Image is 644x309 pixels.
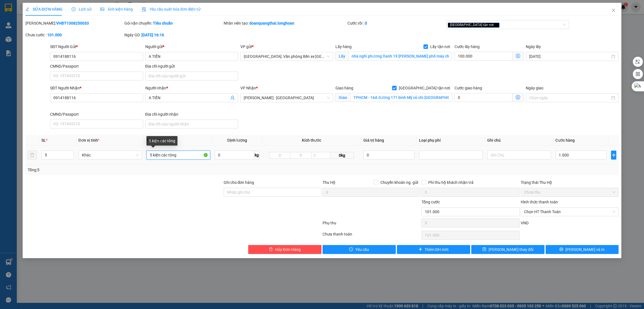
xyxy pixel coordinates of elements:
[482,247,486,252] span: save
[418,247,422,252] span: plus
[230,96,235,100] span: user-add
[529,95,610,101] input: Ngày giao
[529,53,610,60] input: Ngày lấy
[365,21,367,25] b: 0
[350,93,452,102] input: Giao tận nơi
[269,152,290,159] input: D
[454,44,480,49] label: Cước lấy hàng
[559,247,563,252] span: printer
[611,151,616,160] button: plus
[145,120,238,129] input: Địa chỉ của người nhận
[454,93,513,102] input: Cước giao hàng
[248,245,321,254] button: deleteHủy Đơn Hàng
[428,44,452,50] span: Lấy tận nơi
[224,20,346,26] div: Nhân viên tạo:
[378,179,420,186] span: Chuyển khoản ng. gửi
[489,246,533,253] span: [PERSON_NAME] thay đổi
[335,93,350,102] span: Giao
[224,188,321,197] input: Ghi chú đơn hàng
[485,135,553,146] th: Ghi chú
[41,138,46,142] span: SL
[72,7,75,11] span: clock-circle
[100,7,104,11] span: picture
[516,54,520,58] span: dollar-circle
[124,20,222,26] div: Gói vận chuyển:
[50,63,143,69] div: CMND/Passport
[521,221,529,225] span: VND
[555,138,575,142] span: Cước hàng
[487,151,551,160] input: Ghi Chú
[611,153,616,157] span: plus
[322,220,421,230] div: Phụ thu
[454,86,482,90] label: Cước giao hàng
[454,52,513,61] input: Cước lấy hàng
[494,23,497,26] span: close
[521,179,619,186] div: Trạng thái Thu Hộ
[145,111,238,117] div: Địa chỉ người nhận
[606,3,621,18] button: Close
[330,152,354,159] span: 0kg
[355,246,369,253] span: Yêu cầu
[335,44,352,49] span: Lấy hàng
[546,245,619,254] button: printer[PERSON_NAME] và In
[254,151,260,160] span: kg
[524,188,615,196] span: Chưa thu
[516,95,520,99] span: dollar-circle
[50,85,143,91] div: SĐT Người Nhận
[145,44,238,50] div: Người gửi
[124,32,222,38] div: Ngày GD:
[15,12,30,17] strong: CSKH:
[335,86,353,90] span: Giao hàng
[471,245,544,254] button: save[PERSON_NAME] thay đổi
[244,52,330,61] span: Hải Phòng: Văn phòng Bến xe Thượng Lý
[323,180,335,185] span: Thu Hộ
[349,247,353,252] span: exclamation-circle
[347,20,445,26] div: Cước rồi :
[240,86,256,90] span: VP Nhận
[565,246,605,253] span: [PERSON_NAME] và In
[417,135,485,146] th: Loại phụ phí
[25,32,123,38] div: Chưa cước :
[56,21,89,25] b: VHBT1308250033
[244,94,330,102] span: Hồ Chí Minh : Kho Quận 12
[448,23,499,28] span: [GEOGRAPHIC_DATA] tận nơi
[227,138,247,142] span: Định lượng
[323,245,396,254] button: exclamation-circleYêu cầu
[322,231,421,241] div: Chưa thanh toán
[28,151,37,160] button: delete
[79,138,100,142] span: Đơn vị tính
[145,72,238,80] input: Địa chỉ của người gửi
[37,3,111,10] strong: PHIẾU DÁN LÊN HÀNG
[141,33,164,37] b: [DATE] 16:16
[2,12,42,22] span: [PHONE_NUMBER]
[25,20,123,26] div: [PERSON_NAME]:
[521,200,558,204] label: Hình thức thanh toán
[397,245,470,254] button: plusThêm ĐH mới
[145,63,238,69] div: Địa chỉ người gửi
[224,180,254,185] label: Ghi chú đơn hàng
[290,152,311,159] input: R
[311,152,331,159] input: C
[526,44,541,49] label: Ngày lấy
[2,30,86,37] span: Mã đơn: VPHP1308250007
[524,208,615,216] span: Chọn HT Thanh Toán
[146,151,210,160] input: VD: Bàn, Ghế
[363,138,384,142] span: Giá trị hàng
[397,85,452,91] span: [GEOGRAPHIC_DATA] tận nơi
[269,247,273,252] span: delete
[72,7,91,11] span: Lịch sử
[25,7,29,11] span: edit
[142,7,201,11] span: Yêu cầu xuất hóa đơn điện tử
[275,246,301,253] span: Hủy Đơn Hàng
[49,12,103,22] span: CÔNG TY TNHH CHUYỂN PHÁT NHANH BẢO AN
[50,44,143,50] div: SĐT Người Gửi
[28,167,248,173] div: Tổng: 5
[153,21,173,25] b: Tiêu chuẩn
[348,52,452,61] input: Lấy tận nơi
[82,151,139,159] span: Khác
[422,200,440,204] span: Tổng cước
[50,111,143,117] div: CMND/Passport
[249,21,294,25] b: doanquangthai.longhoan
[335,52,348,61] span: Lấy
[302,138,321,142] span: Kích thước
